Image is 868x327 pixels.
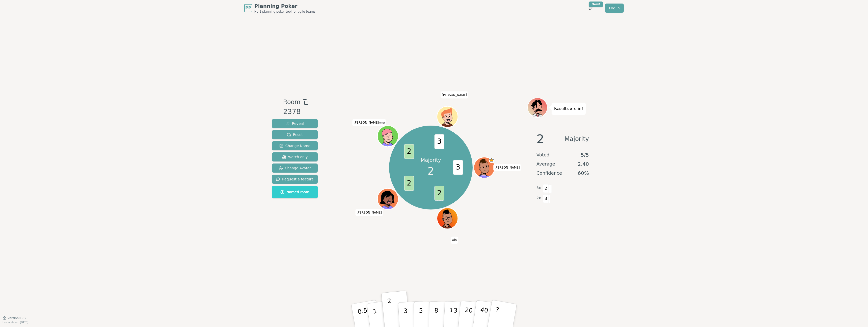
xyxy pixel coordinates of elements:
[536,195,541,201] span: 2 x
[276,177,314,182] span: Request a feature
[434,186,444,201] span: 2
[543,194,549,203] span: 3
[421,156,441,164] p: Majority
[245,5,251,11] span: PP
[564,133,589,145] span: Majority
[272,175,318,184] button: Request a feature
[8,316,26,320] span: Version 0.9.2
[355,209,383,216] span: Click to change your name
[589,2,603,7] div: New!
[578,170,589,177] span: 60 %
[536,170,562,177] span: Confidence
[244,3,315,14] a: PPPlanning PokerNo.1 planning poker tool for agile teams
[283,98,300,107] span: Room
[451,237,458,244] span: Click to change your name
[428,164,434,179] span: 2
[287,132,303,137] span: Reset
[352,119,386,126] span: Click to change your name
[554,105,583,112] p: Results are in!
[404,144,414,159] span: 2
[387,297,394,325] p: 2
[283,107,308,117] div: 2378
[536,151,550,158] span: Voted
[254,3,315,10] span: Planning Poker
[536,133,544,145] span: 2
[272,186,318,198] button: Named room
[254,10,315,14] span: No.1 planning poker tool for agile teams
[441,91,468,98] span: Click to change your name
[578,160,589,168] span: 2.40
[586,4,595,13] button: New!
[489,158,494,163] span: Evan is the host
[279,143,310,148] span: Change Name
[493,164,521,171] span: Click to change your name
[272,164,318,173] button: Change Avatar
[378,126,398,146] button: Click to change your avatar
[536,160,555,168] span: Average
[581,151,589,158] span: 5 / 5
[453,160,463,175] span: 3
[272,130,318,139] button: Reset
[3,316,26,320] button: Version0.9.2
[272,152,318,161] button: Watch only
[279,166,311,171] span: Change Avatar
[379,122,385,124] span: (you)
[404,176,414,191] span: 2
[543,184,549,193] span: 2
[434,134,444,149] span: 3
[605,4,624,13] a: Log in
[286,121,304,126] span: Reveal
[280,190,309,195] span: Named room
[3,321,28,324] span: Last updated: [DATE]
[536,185,541,191] span: 3 x
[282,154,308,159] span: Watch only
[272,141,318,150] button: Change Name
[272,119,318,128] button: Reveal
